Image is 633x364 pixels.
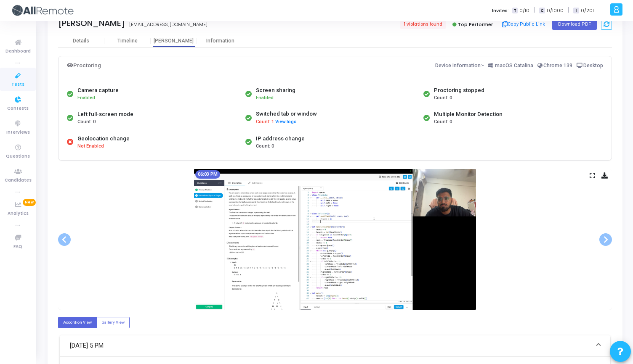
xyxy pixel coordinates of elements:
img: screenshot-1754742800241.jpeg [194,169,476,310]
div: [EMAIL_ADDRESS][DOMAIN_NAME] [129,21,207,28]
span: Count: 0 [434,119,452,126]
div: Proctoring [67,61,101,71]
mat-expansion-panel-header: [DATE] 5 PM [60,335,610,356]
div: [PERSON_NAME] [151,38,197,44]
mat-chip: 06:03 PM [195,170,220,179]
span: Candidates [5,177,32,184]
span: Questions [6,153,30,160]
span: 0/1000 [547,7,564,14]
label: Gallery View [96,317,130,328]
div: IP address change [256,135,305,143]
span: C [539,8,545,14]
div: Proctoring stopped [434,86,484,95]
span: 0/201 [581,7,594,14]
span: Enabled [77,95,95,100]
div: Geolocation change [77,135,130,143]
button: Copy Public Link [500,18,548,31]
span: macOS Catalina [495,63,533,69]
div: Switched tab or window [256,110,317,118]
span: Count: 0 [256,143,274,150]
mat-panel-title: [DATE] 5 PM [70,341,590,351]
span: 0/10 [519,7,529,14]
button: Download PDF [552,19,597,30]
div: [PERSON_NAME] [58,18,125,28]
span: Not Enabled [77,143,104,150]
span: 1 violations found [400,20,446,29]
div: Timeline [117,38,138,44]
div: Information [197,38,243,44]
span: Chrome 139 [543,63,572,69]
span: I [573,8,579,14]
span: T [512,8,518,14]
div: Details [73,38,89,44]
span: Enabled [256,95,274,100]
button: View logs [275,118,297,126]
label: Invites: [492,7,509,14]
span: New [23,199,36,206]
span: Count: 1 [256,119,274,126]
span: | [534,6,535,15]
div: Device Information:- [435,61,604,71]
span: Count: 0 [77,119,96,126]
div: Camera capture [77,86,119,95]
span: Top Performer [458,21,493,28]
span: | [568,6,569,15]
div: Multiple Monitor Detection [434,110,503,119]
div: Screen sharing [256,86,295,95]
span: Analytics [8,210,29,217]
img: logo [11,2,74,19]
span: Dashboard [5,48,31,55]
span: Desktop [583,63,603,69]
div: Left full-screen mode [77,110,133,119]
span: Interviews [6,129,30,136]
label: Accordion View [58,317,97,328]
span: Count: 0 [434,95,452,102]
span: Tests [11,81,24,88]
span: FAQ [13,243,22,251]
span: Contests [7,105,29,112]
